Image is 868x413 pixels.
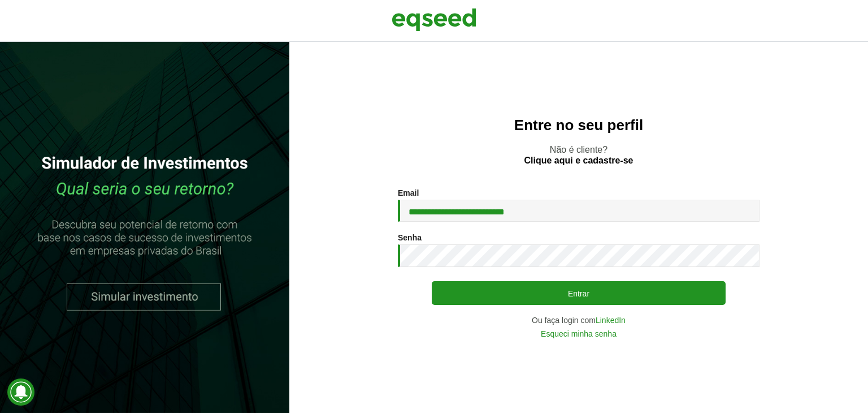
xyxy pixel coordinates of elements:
[398,189,419,197] label: Email
[524,156,633,165] a: Clique aqui e cadastre-se
[541,330,617,338] a: Esqueci minha senha
[398,316,759,324] div: Ou faça login com
[392,6,476,34] img: EqSeed Logo
[432,281,726,305] button: Entrar
[398,234,422,242] label: Senha
[312,144,845,166] p: Não é cliente?
[312,117,845,134] h2: Entre no seu perfil
[596,316,626,324] a: LinkedIn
